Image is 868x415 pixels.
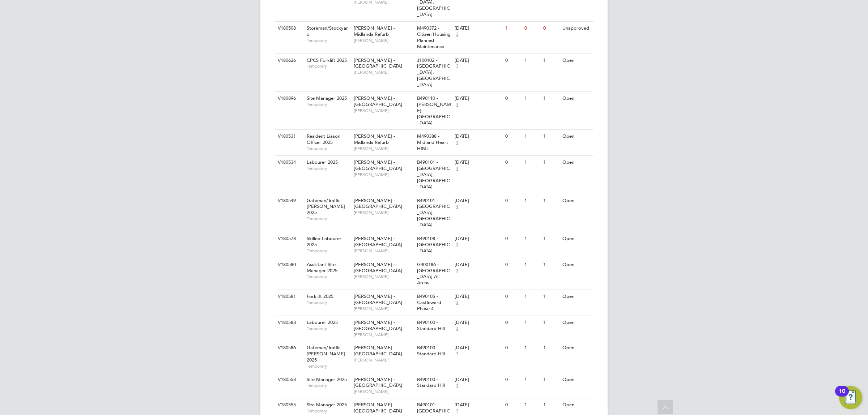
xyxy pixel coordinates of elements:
[523,373,541,386] div: 1
[354,133,395,145] span: [PERSON_NAME] - Midlands Refurb
[455,95,502,102] div: [DATE]
[541,232,560,245] div: 1
[455,31,459,38] span: 3
[354,25,395,37] span: [PERSON_NAME] - Midlands Refurb
[561,130,592,143] div: Open
[417,345,445,357] span: B490100 - Standard Hill
[561,373,592,386] div: Open
[417,261,450,286] span: G400186 - [GEOGRAPHIC_DATA] All Areas
[417,235,450,254] span: B490108 - [GEOGRAPHIC_DATA]
[455,351,459,357] span: 3
[417,319,445,331] span: B490100 - Standard Hill
[523,54,541,67] div: 1
[561,258,592,271] div: Open
[354,95,402,107] span: [PERSON_NAME] - [GEOGRAPHIC_DATA]
[541,194,560,208] div: 1
[307,293,333,299] span: Forklift 2025
[561,22,592,35] div: Unapproved
[561,54,592,67] div: Open
[503,258,522,271] div: 0
[455,57,502,64] div: [DATE]
[354,38,413,43] span: [PERSON_NAME]
[455,382,459,389] span: 4
[307,319,338,325] span: Labourer 2025
[455,140,459,146] span: 4
[307,38,350,43] span: Temporary
[276,130,301,143] div: V180531
[307,300,350,305] span: Temporary
[541,258,560,271] div: 1
[455,166,459,172] span: 4
[503,316,522,329] div: 0
[455,377,502,383] div: [DATE]
[839,391,845,401] div: 10
[307,63,350,69] span: Temporary
[307,402,347,408] span: Site Manager 2025
[523,398,541,412] div: 1
[354,389,413,394] span: [PERSON_NAME]
[455,102,459,108] span: 4
[354,69,413,75] span: [PERSON_NAME]
[354,146,413,151] span: [PERSON_NAME]
[354,357,413,363] span: [PERSON_NAME]
[354,402,402,414] span: [PERSON_NAME] - [GEOGRAPHIC_DATA]
[523,194,541,208] div: 1
[455,25,502,31] div: [DATE]
[307,363,350,369] span: Temporary
[503,92,522,105] div: 0
[417,293,441,312] span: B490105 - Castleward Phase 4
[417,159,450,190] span: B490101 - [GEOGRAPHIC_DATA], [GEOGRAPHIC_DATA]
[307,216,350,222] span: Temporary
[354,376,402,389] span: [PERSON_NAME] - [GEOGRAPHIC_DATA]
[354,345,402,357] span: [PERSON_NAME] - [GEOGRAPHIC_DATA]
[307,159,338,165] span: Labourer 2025
[276,194,301,208] div: V180549
[455,133,502,140] div: [DATE]
[276,156,301,169] div: V180534
[276,232,301,245] div: V180578
[354,293,402,305] span: [PERSON_NAME] - [GEOGRAPHIC_DATA]
[307,248,350,254] span: Temporary
[307,408,350,414] span: Temporary
[503,54,522,67] div: 0
[307,102,350,107] span: Temporary
[561,316,592,329] div: Open
[307,261,337,274] span: Assistant Site Manager 2025
[541,54,560,67] div: 1
[307,326,350,331] span: Temporary
[354,210,413,215] span: [PERSON_NAME]
[455,402,502,408] div: [DATE]
[455,326,459,332] span: 3
[541,92,560,105] div: 1
[523,156,541,169] div: 1
[276,92,301,105] div: V180896
[354,274,413,279] span: [PERSON_NAME]
[417,25,451,50] span: M490372 - Citizen Housing Planned Maintenance
[307,274,350,279] span: Temporary
[354,332,413,338] span: [PERSON_NAME]
[523,22,541,35] div: 0
[503,398,522,412] div: 0
[276,22,301,35] div: V180508
[354,235,402,248] span: [PERSON_NAME] - [GEOGRAPHIC_DATA]
[307,57,347,63] span: CPCS Forklift 2025
[455,408,459,414] span: 3
[455,300,459,306] span: 3
[503,232,522,245] div: 0
[561,341,592,355] div: Open
[307,235,341,248] span: Skilled Labourer 2025
[276,316,301,329] div: V180583
[307,146,350,151] span: Temporary
[354,319,402,331] span: [PERSON_NAME] - [GEOGRAPHIC_DATA]
[523,316,541,329] div: 1
[561,92,592,105] div: Open
[307,95,347,101] span: Site Manager 2025
[276,54,301,67] div: V180626
[455,345,502,351] div: [DATE]
[276,341,301,355] div: V180586
[839,386,862,409] button: Open Resource Center, 10 new notifications
[561,194,592,208] div: Open
[276,290,301,303] div: V180581
[455,320,502,326] div: [DATE]
[417,376,445,389] span: B490100 - Standard Hill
